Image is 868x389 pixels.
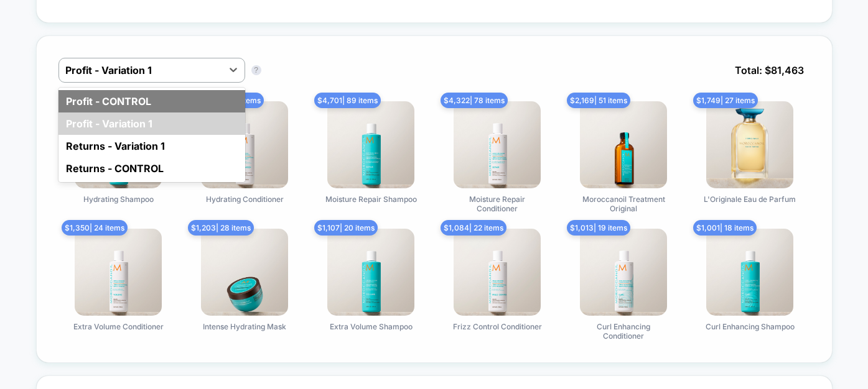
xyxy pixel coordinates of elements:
[441,93,508,108] span: $ 4,322 | 78 items
[330,322,413,331] span: Extra Volume Shampoo
[58,90,245,112] div: Profit - CONTROL
[203,322,286,331] span: Intense Hydrating Mask
[567,93,630,108] span: $ 2,169 | 51 items
[453,322,542,331] span: Frizz Control Conditioner
[693,220,757,236] span: $ 1,001 | 18 items
[706,101,793,188] img: L'Originale Eau de Parfum
[706,229,793,316] img: Curl Enhancing Shampoo
[327,101,414,188] img: Moisture Repair Shampoo
[441,220,506,236] span: $ 1,084 | 22 items
[577,322,670,341] span: Curl Enhancing Conditioner
[188,220,254,236] span: $ 1,203 | 28 items
[314,220,378,236] span: $ 1,107 | 20 items
[325,194,417,204] span: Moisture Repair Shampoo
[327,229,414,316] img: Extra Volume Shampoo
[454,101,541,188] img: Moisture Repair Conditioner
[454,229,541,316] img: Frizz Control Conditioner
[58,157,245,180] div: Returns - CONTROL
[73,322,164,331] span: Extra Volume Conditioner
[577,194,670,213] span: Moroccanoil Treatment Original
[58,135,245,157] div: Returns - Variation 1
[580,229,667,316] img: Curl Enhancing Conditioner
[704,194,796,204] span: L'Originale Eau de Parfum
[251,65,261,75] button: ?
[450,194,544,213] span: Moisture Repair Conditioner
[75,229,162,316] img: Extra Volume Conditioner
[206,194,284,204] span: Hydrating Conditioner
[693,93,758,108] span: $ 1,749 | 27 items
[58,112,245,135] div: Profit - Variation 1
[567,220,630,236] span: $ 1,013 | 19 items
[62,220,128,236] span: $ 1,350 | 24 items
[201,229,288,316] img: Intense Hydrating Mask
[314,93,381,108] span: $ 4,701 | 89 items
[580,101,667,188] img: Moroccanoil Treatment Original
[706,322,795,331] span: Curl Enhancing Shampoo
[729,58,810,83] span: Total: $ 81,463
[83,194,154,204] span: Hydrating Shampoo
